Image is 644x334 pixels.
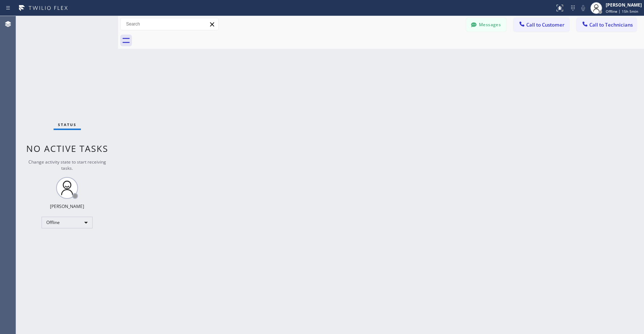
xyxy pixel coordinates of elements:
[589,21,633,28] span: Call to Technicians
[121,18,218,30] input: Search
[578,3,588,13] button: Mute
[26,142,108,154] span: No active tasks
[514,18,569,32] button: Call to Customer
[58,122,77,127] span: Status
[526,21,565,28] span: Call to Customer
[28,159,106,171] span: Change activity state to start receiving tasks.
[606,2,642,8] div: [PERSON_NAME]
[577,18,637,32] button: Call to Technicians
[50,203,84,209] div: [PERSON_NAME]
[606,9,638,14] span: Offline | 15h 5min
[466,18,506,32] button: Messages
[42,217,93,228] div: Offline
